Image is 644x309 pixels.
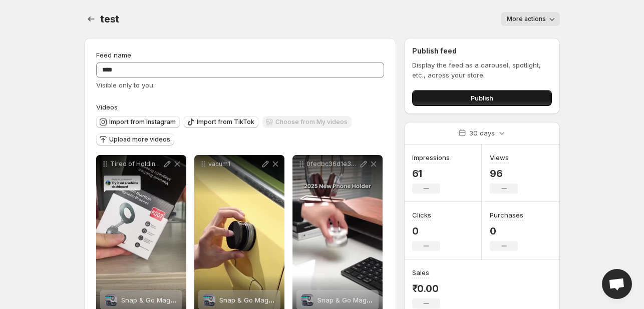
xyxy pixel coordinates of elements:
button: Publish [412,90,552,106]
button: More actions [501,12,560,26]
h3: Views [490,152,509,162]
p: 30 days [469,128,495,138]
span: Snap & Go MagSafe Car Mount [317,296,416,304]
button: Import from Instagram [96,116,180,128]
span: Videos [96,103,118,111]
p: vacum1 [208,160,260,168]
p: ₹0.00 [412,282,440,294]
button: Settings [84,12,98,26]
h3: Clicks [412,210,431,220]
p: Display the feed as a carousel, spotlight, etc., across your store. [412,60,552,80]
p: 61 [412,167,450,179]
span: Snap & Go MagSafe Car Mount [219,296,318,304]
span: test [100,13,119,25]
div: Open chat [602,269,632,299]
span: More actions [507,15,546,23]
p: Tired of Holding Your PhoneIntroducing the 360 Vacuum Phone Holder Your Ultimate Home Kit [110,160,162,168]
p: 96 [490,167,518,179]
h3: Purchases [490,210,523,220]
img: Snap & Go MagSafe Car Mount [203,294,215,306]
span: Visible only to you. [96,81,155,89]
h2: Publish feed [412,46,552,56]
h3: Sales [412,267,429,277]
p: 0fedbc36d1e3434fb14ed0d0f1a513fdHD-1080p-25Mbps-56919467 [306,160,359,168]
span: Upload more videos [109,135,170,143]
img: Snap & Go MagSafe Car Mount [301,294,313,306]
h3: Impressions [412,152,450,162]
img: Snap & Go MagSafe Car Mount [105,294,117,306]
button: Upload more videos [96,133,174,145]
span: Publish [471,93,493,103]
p: 0 [490,225,523,237]
button: Import from TikTok [184,116,258,128]
span: Feed name [96,51,131,59]
span: Import from Instagram [109,118,176,126]
span: Snap & Go MagSafe Car Mount [121,296,220,304]
span: Import from TikTok [197,118,254,126]
p: 0 [412,225,440,237]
